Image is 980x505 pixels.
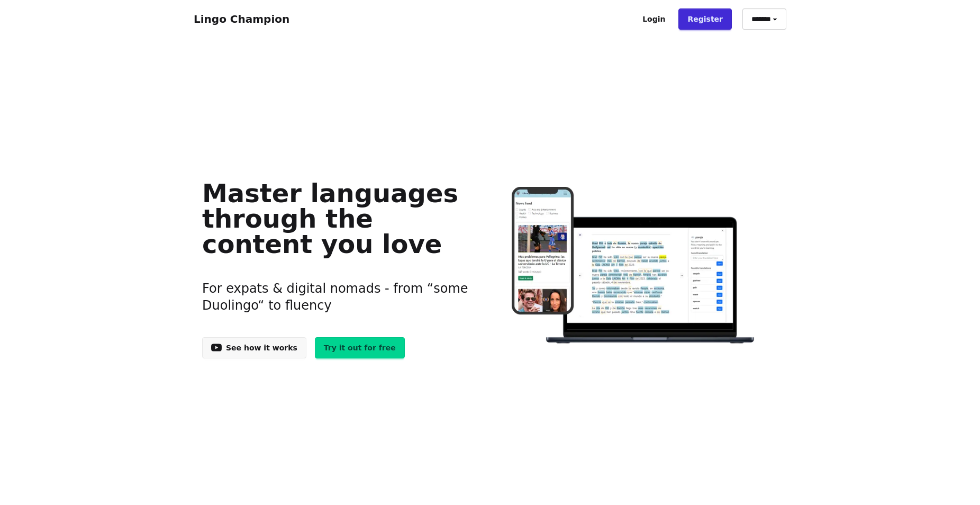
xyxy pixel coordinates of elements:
[315,337,405,358] a: Try it out for free
[491,187,778,345] img: Learn languages online
[202,337,306,358] a: See how it works
[633,8,674,30] a: Login
[194,13,289,25] a: Lingo Champion
[202,181,474,257] h1: Master languages through the content you love
[678,8,732,30] a: Register
[202,267,474,327] h3: For expats & digital nomads - from “some Duolingo“ to fluency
